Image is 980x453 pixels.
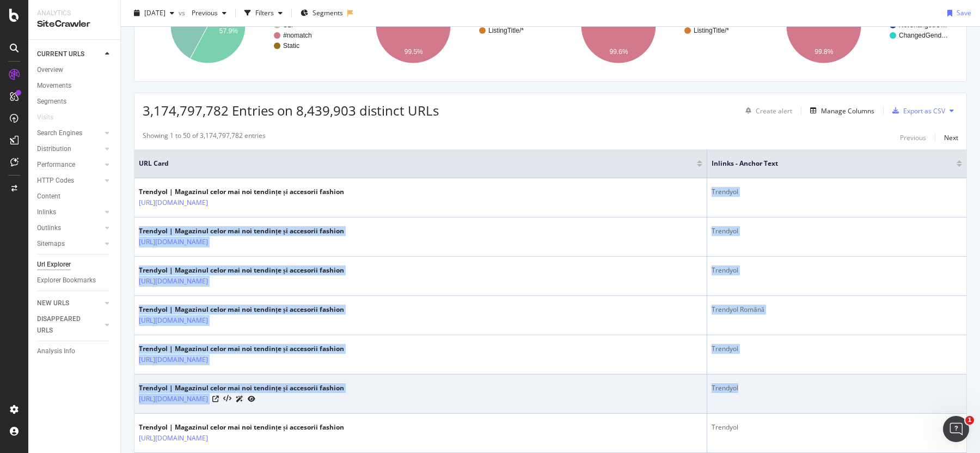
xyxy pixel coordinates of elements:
div: Trendyol | Magazinul celor mai noi tendințe și accesorii fashion [139,305,344,315]
a: AI Url Details [236,393,243,404]
div: Distribution [37,143,71,155]
a: Content [37,191,113,202]
button: Filters [240,4,287,22]
div: Trendyol | Magazinul celor mai noi tendințe și accesorii fashion [139,344,344,354]
div: HTTP Codes [37,175,74,186]
div: Trendyol | Magazinul celor mai noi tendințe și accesorii fashion [139,383,344,393]
div: Sitemaps [37,238,65,250]
button: Previous [900,131,926,144]
div: SiteCrawler [37,18,112,31]
a: Explorer Bookmarks [37,275,113,286]
span: Inlinks - Anchor Text [712,159,940,168]
div: Trendyol | Magazinul celor mai noi tendințe și accesorii fashion [139,187,344,197]
div: Outlinks [37,222,61,234]
button: Save [943,4,971,22]
div: Trendyol [712,383,962,393]
a: Outlinks [37,222,102,234]
text: Static [283,42,299,50]
a: [URL][DOMAIN_NAME] [139,237,208,247]
button: Previous [187,4,231,22]
div: Trendyol [712,422,962,432]
a: Search Engines [37,128,102,139]
div: Trendyol [712,226,962,236]
span: 1 [965,416,974,425]
a: DISAPPEARED URLS [37,313,102,336]
a: URL Inspection [248,393,255,404]
div: Trendyol [712,187,962,197]
div: DISAPPEARED URLS [37,313,92,336]
div: Previous [900,133,926,142]
a: Visits [37,112,64,123]
div: Manage Columns [821,106,874,116]
iframe: Intercom live chat [943,416,969,442]
div: Trendyol | Magazinul celor mai noi tendințe și accesorii fashion [139,226,344,236]
span: 3,174,797,782 Entries on 8,439,903 distinct URLs [143,101,439,119]
div: Filters [255,8,274,17]
text: ChangedGend… [899,32,948,39]
div: NEW URLS [37,298,69,309]
a: Analysis Info [37,346,113,357]
a: CURRENT URLS [37,49,102,60]
button: [DATE] [130,4,179,22]
span: vs [179,8,187,17]
a: Visit Online Page [212,396,219,402]
text: 99.5% [405,48,423,56]
button: View HTML Source [223,395,231,403]
a: [URL][DOMAIN_NAME] [139,394,208,404]
text: 99.6% [610,48,628,56]
a: [URL][DOMAIN_NAME] [139,276,208,287]
div: Next [944,133,958,142]
a: Overview [37,64,113,76]
span: Segments [313,8,343,17]
button: Manage Columns [806,104,874,117]
a: Performance [37,159,102,171]
text: ListingTitle/* [488,27,524,34]
text: ListingTitle/* [694,27,729,34]
a: Segments [37,96,113,107]
a: Url Explorer [37,259,113,270]
div: Trendyol [712,344,962,354]
div: Movements [37,80,71,92]
text: SLP [283,21,296,29]
div: Export as CSV [903,106,945,116]
div: Content [37,191,60,202]
a: [URL][DOMAIN_NAME] [139,197,208,208]
span: URL Card [139,159,694,168]
div: Analytics [37,9,112,18]
span: 2025 Jul. 8th [144,8,166,17]
div: Save [957,8,971,17]
div: Showing 1 to 50 of 3,174,797,782 entries [143,131,266,144]
div: Create alert [756,106,792,116]
button: Next [944,131,958,144]
div: Trendyol [712,265,962,275]
div: Performance [37,159,75,171]
a: NEW URLS [37,298,102,309]
a: Distribution [37,143,102,155]
a: Movements [37,80,113,92]
text: 57.9% [219,27,238,35]
span: Previous [187,8,218,17]
div: Segments [37,96,66,107]
div: Explorer Bookmarks [37,275,96,286]
a: [URL][DOMAIN_NAME] [139,354,208,365]
div: Overview [37,64,63,76]
div: Analysis Info [37,346,75,357]
a: Sitemaps [37,238,102,250]
a: Inlinks [37,207,102,218]
a: HTTP Codes [37,175,102,186]
div: Visits [37,112,53,123]
div: CURRENT URLS [37,49,84,60]
div: Url Explorer [37,259,71,270]
text: NotChangedO… [899,21,947,29]
div: Inlinks [37,207,56,218]
button: Segments [296,4,347,22]
a: [URL][DOMAIN_NAME] [139,433,208,444]
button: Export as CSV [888,102,945,119]
text: 99.8% [814,48,833,56]
text: #nomatch [283,32,312,39]
div: Trendyol | Magazinul celor mai noi tendințe și accesorii fashion [139,265,344,275]
div: Trendyol | Magazinul celor mai noi tendințe și accesorii fashion [139,422,344,432]
button: Create alert [741,102,792,119]
div: Trendyol Română [712,305,962,315]
div: Search Engines [37,128,82,139]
